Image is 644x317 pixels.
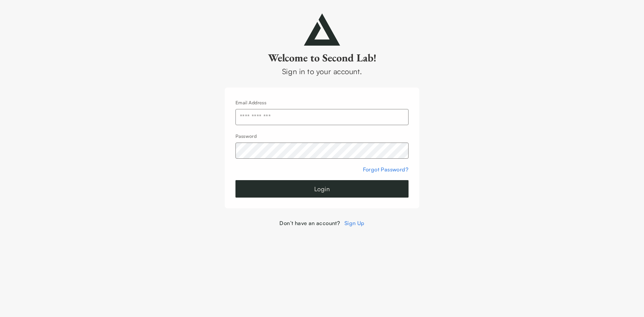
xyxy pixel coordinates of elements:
label: Email Address [235,100,266,105]
h2: Welcome to Second Lab! [225,51,419,64]
label: Password [235,133,257,139]
div: Sign in to your account. [225,66,419,77]
div: Don’t have an account? [225,219,419,227]
img: secondlab-logo [304,13,340,46]
button: Login [235,180,409,198]
a: Forgot Password? [363,166,409,173]
a: Sign Up [344,220,365,226]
